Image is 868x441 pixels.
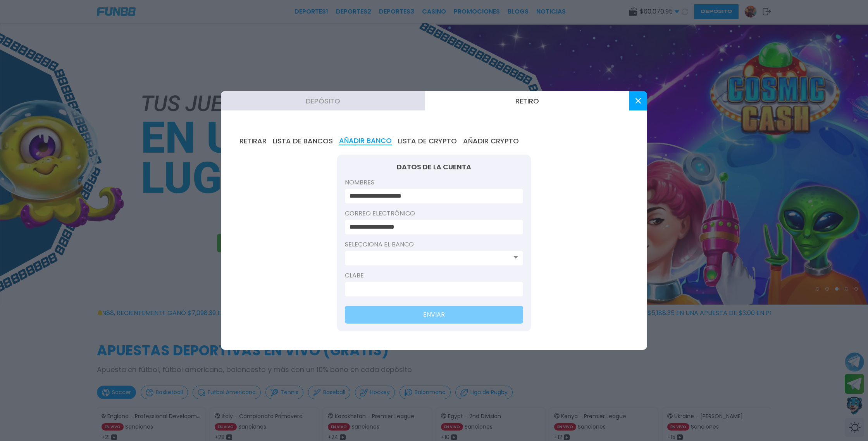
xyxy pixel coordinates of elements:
button: LISTA DE BANCOS [273,137,333,145]
button: LISTA DE CRYPTO [398,137,457,145]
button: Retiro [425,91,629,110]
label: Nombres [345,178,523,187]
button: Depósito [221,91,425,110]
label: Clabe [345,271,523,280]
button: AÑADIR CRYPTO [463,137,519,145]
button: AÑADIR BANCO [339,137,392,145]
button: RETIRAR [239,137,267,145]
button: ENVIAR [345,306,523,324]
div: DATOS DE LA CUENTA [345,162,523,172]
label: Selecciona el banco [345,240,523,249]
label: Correo electrónico [345,209,523,218]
